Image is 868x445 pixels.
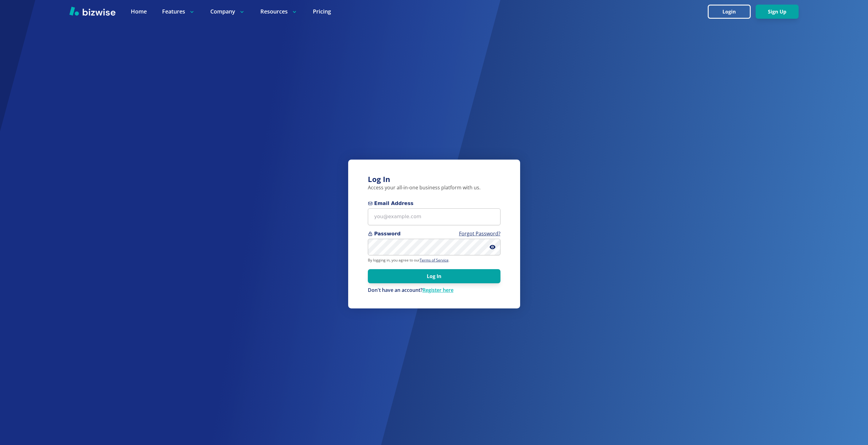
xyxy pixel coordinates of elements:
[368,258,500,263] p: By logging in, you agree to our .
[368,200,500,207] span: Email Address
[162,8,195,15] p: Features
[210,8,245,15] p: Company
[459,230,500,237] a: Forgot Password?
[368,269,500,283] button: Log In
[260,8,298,15] p: Resources
[756,9,799,15] a: Sign Up
[708,5,751,19] button: Login
[422,287,453,293] a: Register here
[368,287,500,294] div: Don't have an account?Register here
[313,8,331,15] a: Pricing
[368,184,500,191] p: Access your all-in-one business platform with us.
[368,230,500,238] span: Password
[756,5,799,19] button: Sign Up
[368,174,500,184] h3: Log In
[368,208,500,225] input: you@example.com
[708,9,756,15] a: Login
[420,257,449,263] a: Terms of Service
[69,6,115,16] img: Bizwise Logo
[368,287,500,294] p: Don't have an account?
[131,8,147,15] a: Home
